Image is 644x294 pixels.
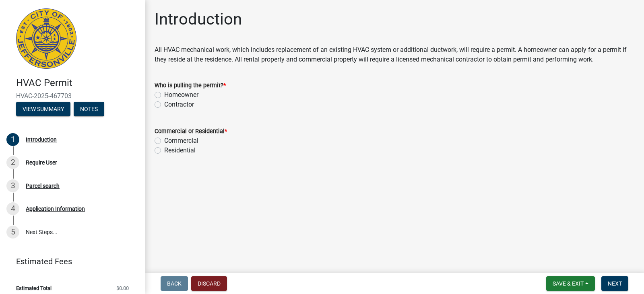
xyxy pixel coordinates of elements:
[6,253,132,269] a: Estimated Fees
[553,280,584,287] span: Save & Exit
[546,276,595,291] button: Save & Exit
[16,106,70,113] wm-modal-confirm: Summary
[191,276,227,291] button: Discard
[16,92,129,100] span: HVAC-2025-467703
[167,280,182,287] span: Back
[74,106,104,113] wm-modal-confirm: Notes
[16,77,138,89] h4: HVAC Permit
[6,133,19,146] div: 1
[155,129,227,134] label: Commercial or Residential
[155,45,634,64] p: All HVAC mechanical work, which includes replacement of an existing HVAC system or additional duc...
[6,156,19,169] div: 2
[74,102,104,116] button: Notes
[6,226,19,238] div: 5
[16,8,76,69] img: City of Jeffersonville, Indiana
[155,83,226,88] label: Who is pulling the permit?
[164,146,196,155] label: Residential
[164,136,198,146] label: Commercial
[26,206,85,212] div: Application Information
[608,280,622,287] span: Next
[26,183,60,189] div: Parcel search
[155,10,242,29] h1: Introduction
[164,90,198,100] label: Homeowner
[601,276,628,291] button: Next
[116,286,129,291] span: $0.00
[16,102,70,116] button: View Summary
[16,286,52,291] span: Estimated Total
[26,160,57,165] div: Require User
[161,276,188,291] button: Back
[6,202,19,215] div: 4
[26,137,57,142] div: Introduction
[164,100,194,109] label: Contractor
[6,179,19,192] div: 3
